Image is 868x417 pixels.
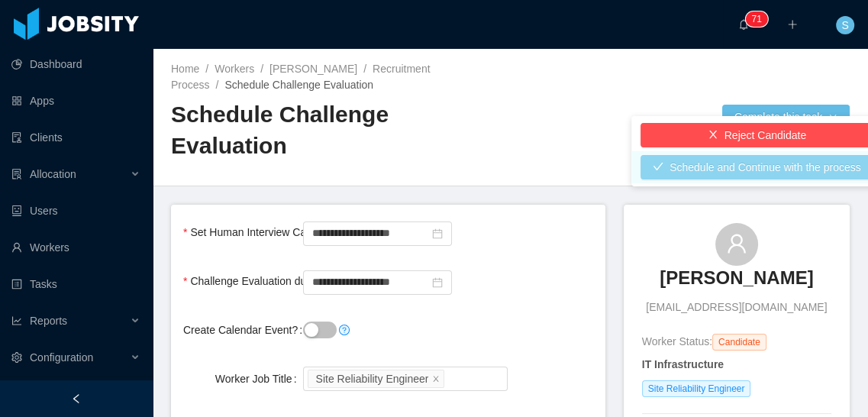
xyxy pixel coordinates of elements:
[642,380,751,397] span: Site Reliability Engineer
[646,299,827,315] span: [EMAIL_ADDRESS][DOMAIN_NAME]
[841,16,848,34] span: S
[11,86,140,116] a: icon: appstoreApps
[712,334,766,351] span: Candidate
[303,322,337,338] button: Create Calendar Event?
[215,373,303,385] label: Worker Job Title
[171,99,511,161] h2: Schedule Challenge Evaluation
[11,122,140,153] a: icon: auditClients
[757,11,762,27] p: 1
[339,325,350,335] i: icon: question-circle
[30,315,67,327] span: Reports
[787,19,798,30] i: icon: plus
[722,105,850,129] button: Complete this taskicon: down
[215,63,254,75] a: Workers
[11,269,140,299] a: icon: profileTasks
[660,266,813,299] a: [PERSON_NAME]
[745,11,767,27] sup: 71
[224,79,373,91] span: Schedule Challenge Evaluation
[260,63,263,75] span: /
[316,370,429,387] div: Site Reliability Engineer
[216,79,219,91] span: /
[30,168,76,180] span: Allocation
[726,233,747,254] i: icon: user
[751,11,757,27] p: 7
[738,19,749,30] i: icon: bell
[642,358,724,370] strong: IT Infrastructure
[11,352,22,363] i: icon: setting
[363,63,366,75] span: /
[11,169,22,179] i: icon: solution
[11,232,140,263] a: icon: userWorkers
[269,63,357,75] a: [PERSON_NAME]
[183,226,345,238] label: Set Human Interview Call date
[171,63,199,75] a: Home
[11,49,140,79] a: icon: pie-chartDashboard
[30,351,93,364] span: Configuration
[432,228,443,239] i: icon: calendar
[183,275,347,287] label: Challenge Evaluation due date
[183,324,308,336] label: Create Calendar Event?
[171,63,431,91] a: Recruitment Process
[11,315,22,326] i: icon: line-chart
[11,196,140,226] a: icon: robotUsers
[308,370,445,388] li: Site Reliability Engineer
[432,375,440,384] i: icon: close
[432,277,443,288] i: icon: calendar
[447,370,456,389] input: Worker Job Title
[205,63,208,75] span: /
[642,335,712,347] span: Worker Status:
[660,266,813,290] h3: [PERSON_NAME]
